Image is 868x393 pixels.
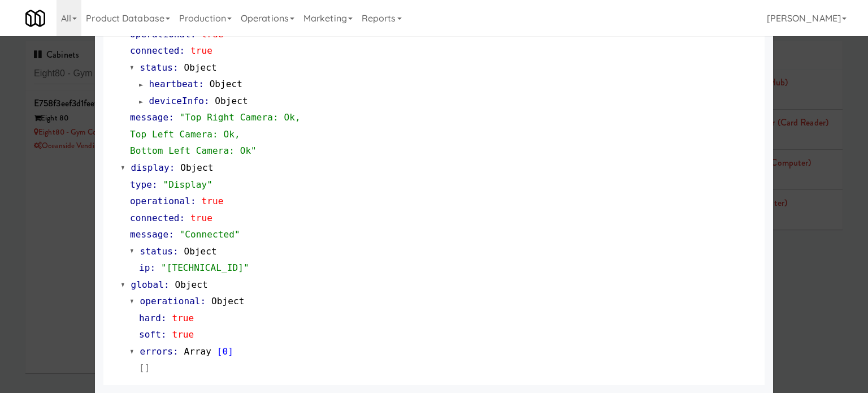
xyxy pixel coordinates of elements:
[152,179,158,190] span: :
[168,112,174,123] span: :
[140,246,173,257] span: status
[150,262,155,273] span: :
[130,29,190,40] span: operational
[130,112,301,156] span: "Top Right Camera: Ok, Top Left Camera: Ok, Bottom Left Camera: Ok"
[130,196,190,206] span: operational
[173,246,179,257] span: :
[215,96,248,106] span: Object
[190,29,196,40] span: :
[211,296,244,306] span: Object
[210,79,242,89] span: Object
[131,162,170,173] span: display
[149,79,199,89] span: heartbeat
[139,313,161,323] span: hard
[173,62,179,73] span: :
[25,8,45,28] img: Micromart
[202,29,224,40] span: true
[139,262,150,273] span: ip
[223,346,228,357] span: 0
[168,229,174,240] span: :
[217,346,223,357] span: [
[161,313,167,323] span: :
[161,262,249,273] span: "[TECHNICAL_ID]"
[180,45,185,56] span: :
[170,162,175,173] span: :
[130,213,180,223] span: connected
[131,279,164,290] span: global
[204,96,210,106] span: :
[201,296,206,306] span: :
[198,79,204,89] span: :
[130,112,168,123] span: message
[175,279,207,290] span: Object
[161,329,167,340] span: :
[190,213,212,223] span: true
[190,45,212,56] span: true
[190,196,196,206] span: :
[180,213,185,223] span: :
[140,296,201,306] span: operational
[184,62,216,73] span: Object
[130,179,152,190] span: type
[228,346,233,357] span: ]
[202,196,224,206] span: true
[180,229,240,240] span: "Connected"
[172,329,194,340] span: true
[180,162,213,173] span: Object
[173,346,179,357] span: :
[139,329,161,340] span: soft
[140,346,173,357] span: errors
[164,279,170,290] span: :
[184,346,211,357] span: Array
[130,229,168,240] span: message
[184,246,216,257] span: Object
[130,45,180,56] span: connected
[140,62,173,73] span: status
[172,313,194,323] span: true
[149,96,204,106] span: deviceInfo
[163,179,212,190] span: "Display"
